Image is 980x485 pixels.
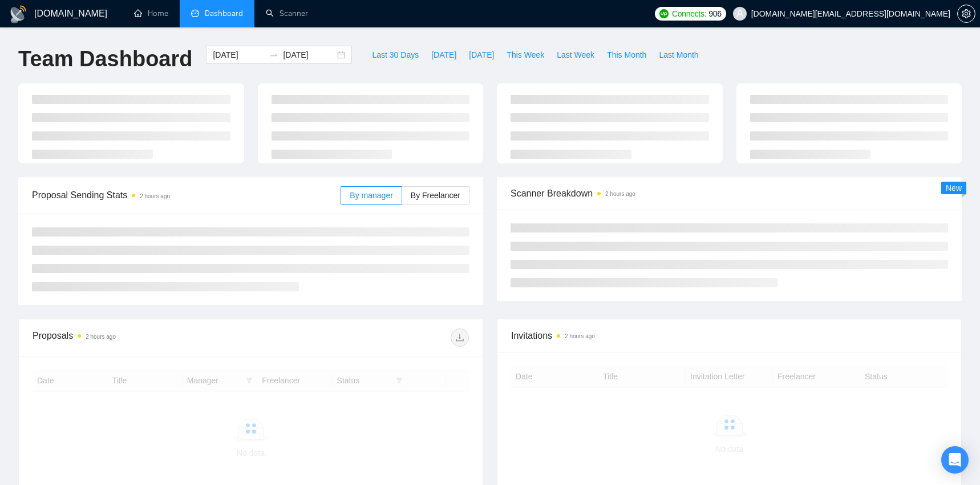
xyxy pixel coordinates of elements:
time: 2 hours ago [565,333,595,339]
span: This Week [507,49,544,61]
button: Last 30 Days [366,46,425,64]
span: swap-right [269,50,278,59]
span: Invitations [511,328,947,343]
div: Proposals [33,328,251,347]
img: logo [9,5,27,23]
div: Open Intercom Messenger [941,446,969,474]
span: setting [958,9,975,18]
h1: Team Dashboard [18,46,192,73]
span: Dashboard [205,9,243,18]
span: to [269,50,278,59]
time: 2 hours ago [140,193,170,199]
time: 2 hours ago [86,334,116,340]
button: This Week [500,46,550,64]
span: [DATE] [431,49,456,61]
a: searchScanner [266,9,308,18]
span: dashboard [191,9,199,17]
button: Last Week [550,46,601,64]
span: Proposal Sending Stats [32,188,341,202]
time: 2 hours ago [605,191,635,197]
span: 906 [708,7,721,20]
input: End date [283,49,335,61]
span: Last Week [557,49,594,61]
a: homeHome [134,9,168,18]
span: Last 30 Days [372,49,419,61]
button: [DATE] [425,46,463,64]
button: [DATE] [463,46,500,64]
img: upwork-logo.png [659,9,669,18]
span: New [946,183,962,193]
span: This Month [607,49,646,61]
button: Last Month [653,46,704,64]
input: Start date [213,49,265,61]
span: user [736,10,744,18]
span: [DATE] [469,49,494,61]
span: By manager [350,191,392,200]
button: This Month [601,46,653,64]
span: Last Month [659,49,698,61]
a: setting [957,9,975,18]
span: By Freelancer [411,191,460,200]
span: Connects: [672,7,706,20]
span: Scanner Breakdown [511,186,948,201]
button: setting [957,5,975,23]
